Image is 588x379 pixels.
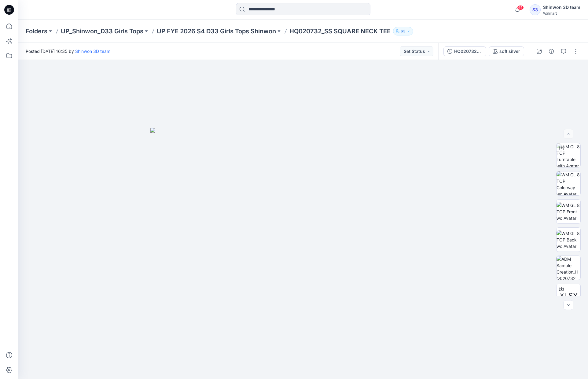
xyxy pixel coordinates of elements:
[499,48,520,55] div: soft silver
[26,27,47,35] a: Folders
[393,27,413,35] button: 63
[401,28,406,35] p: 63
[557,256,580,280] img: ADM Sample Creation_HQ020732
[75,49,110,54] a: Shinwon 3D team
[557,202,580,221] img: WM GL 8 TOP Front wo Avatar
[543,4,580,11] div: Shinwon 3D team
[26,48,110,54] span: Posted [DATE] 16:35 by
[557,230,580,249] img: WM GL 8 TOP Back wo Avatar
[557,143,580,167] img: WM GL 8 TOP Turntable with Avatar
[489,46,524,56] button: soft silver
[454,48,482,55] div: HQ020732_LS SQUARE NECK TEE
[543,11,580,16] div: Walmart
[157,27,276,35] a: UP FYE 2026 S4 D33 Girls Tops Shinwon
[289,27,391,35] p: HQ020732_SS SQUARE NECK TEE
[530,4,541,15] div: S3
[61,27,143,35] a: UP_Shinwon_D33 Girls Tops
[150,128,456,379] img: eyJhbGciOiJIUzI1NiIsImtpZCI6IjAiLCJzbHQiOiJzZXMiLCJ0eXAiOiJKV1QifQ.eyJkYXRhIjp7InR5cGUiOiJzdG9yYW...
[557,171,580,195] img: WM GL 8 TOP Colorway wo Avatar
[517,5,524,10] span: 61
[443,46,486,56] button: HQ020732_LS SQUARE NECK TEE
[546,46,556,56] button: Details
[560,290,578,301] span: XLSX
